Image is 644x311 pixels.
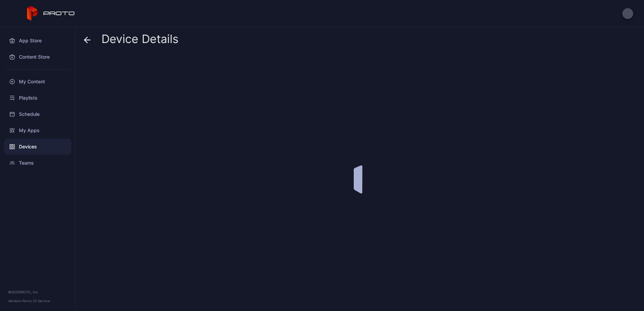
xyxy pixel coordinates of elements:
[4,74,71,90] a: My Content
[22,299,50,303] a: Terms Of Service
[4,49,71,65] a: Content Store
[4,106,71,122] a: Schedule
[4,90,71,106] a: Playlists
[8,299,22,303] span: Version •
[4,33,71,49] a: App Store
[4,155,71,171] a: Teams
[4,122,71,139] a: My Apps
[101,33,179,45] span: Device Details
[4,139,71,155] a: Devices
[8,289,67,295] div: © 2025 PROTO, Inc.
